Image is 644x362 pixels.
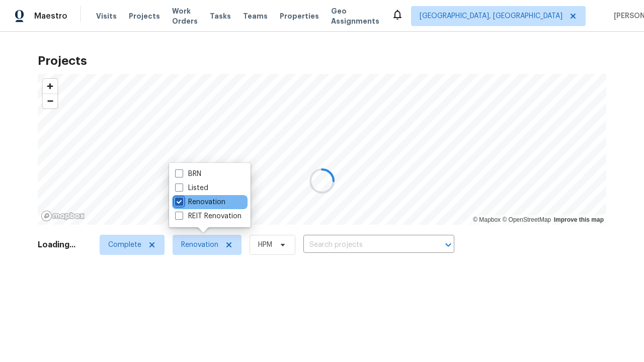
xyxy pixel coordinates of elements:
[175,211,242,221] label: REIT Renovation
[502,216,551,223] a: OpenStreetMap
[473,216,501,223] a: Mapbox
[43,94,57,108] button: Zoom out
[43,79,57,94] button: Zoom in
[175,183,208,193] label: Listed
[41,210,85,222] a: Mapbox homepage
[175,197,225,207] label: Renovation
[554,216,604,223] a: Improve this map
[175,169,201,179] label: BRN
